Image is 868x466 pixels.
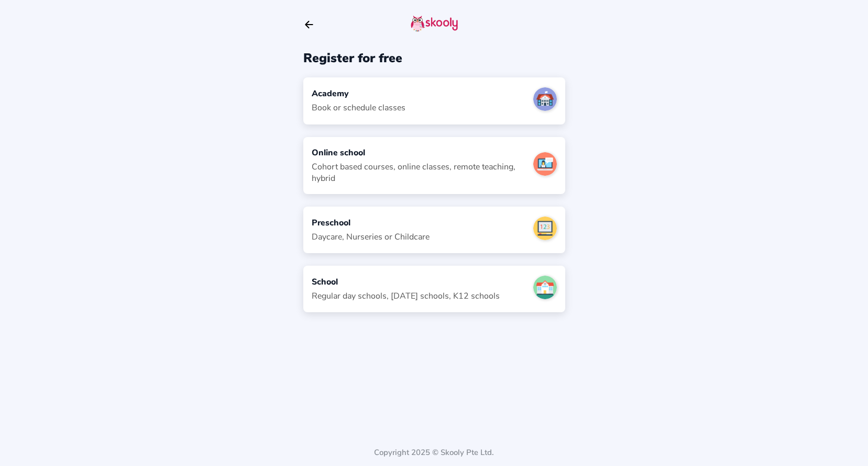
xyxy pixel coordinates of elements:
div: School [312,276,500,288]
div: Cohort based courses, online classes, remote teaching, hybrid [312,161,525,184]
div: Online school [312,147,525,158]
div: Register for free [303,50,565,66]
div: Academy [312,88,405,99]
div: Preschool [312,217,430,229]
div: Daycare, Nurseries or Childcare [312,231,430,243]
button: arrow back outline [303,19,315,30]
img: skooly-logo.png [411,15,458,32]
div: Book or schedule classes [312,102,405,113]
div: Regular day schools, [DATE] schools, K12 schools [312,290,500,302]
